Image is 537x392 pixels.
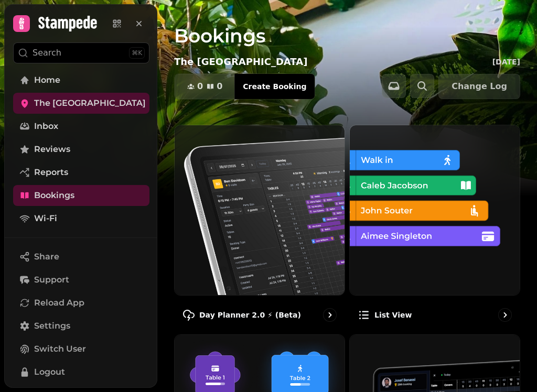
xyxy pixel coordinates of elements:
[34,74,60,86] span: Home
[13,315,149,336] a: Settings
[13,185,149,206] a: Bookings
[13,292,149,313] button: Reload App
[13,139,149,160] a: Reviews
[34,212,57,225] span: Wi-Fi
[13,339,149,360] button: Switch User
[350,125,520,295] img: List view
[34,189,74,202] span: Bookings
[33,47,61,59] p: Search
[175,125,345,295] img: Day Planner 2.0 ⚡ (Beta)
[175,74,235,99] button: 00
[500,310,510,320] svg: go to
[243,83,306,90] span: Create Booking
[13,162,149,183] a: Reports
[349,125,520,330] a: List viewList view
[452,82,507,91] span: Change Log
[13,269,149,290] button: Support
[34,143,70,156] span: Reviews
[217,82,222,91] span: 0
[34,120,58,133] span: Inbox
[174,55,307,69] p: The [GEOGRAPHIC_DATA]
[34,274,69,286] span: Support
[13,42,149,63] button: Search⌘K
[234,74,315,99] button: Create Booking
[34,366,65,378] span: Logout
[34,297,84,309] span: Reload App
[325,310,335,320] svg: go to
[34,166,68,179] span: Reports
[13,208,149,229] a: Wi-Fi
[13,362,149,383] button: Logout
[34,251,59,263] span: Share
[13,246,149,267] button: Share
[34,320,70,332] span: Settings
[374,310,412,320] p: List view
[34,97,146,110] span: The [GEOGRAPHIC_DATA]
[13,70,149,91] a: Home
[197,82,203,91] span: 0
[129,47,145,59] div: ⌘K
[13,93,149,114] a: The [GEOGRAPHIC_DATA]
[13,116,149,137] a: Inbox
[492,57,520,67] p: [DATE]
[438,74,520,99] button: Change Log
[199,310,301,320] p: Day Planner 2.0 ⚡ (Beta)
[174,125,345,330] a: Day Planner 2.0 ⚡ (Beta)Day Planner 2.0 ⚡ (Beta)
[34,343,86,355] span: Switch User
